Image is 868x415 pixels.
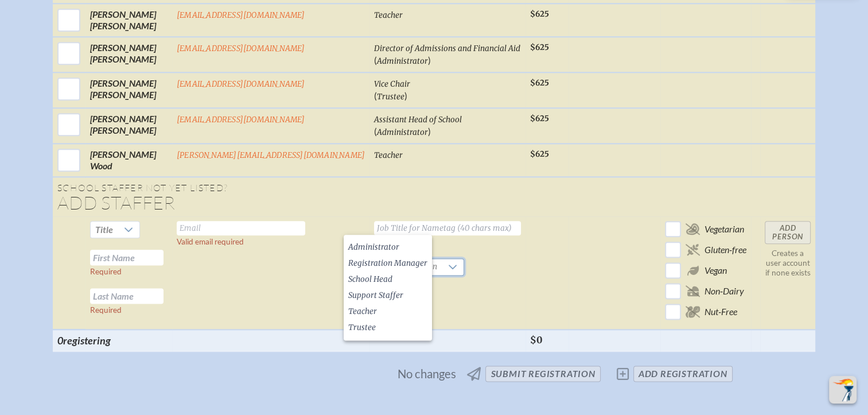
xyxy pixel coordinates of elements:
[829,376,857,404] button: Scroll Top
[374,79,410,89] span: Vice Chair
[348,242,399,253] span: Administrator
[177,10,305,20] a: [EMAIL_ADDRESS][DOMAIN_NAME]
[704,223,744,235] span: Vegetarian
[428,126,431,137] span: )
[177,150,365,160] a: [PERSON_NAME][EMAIL_ADDRESS][DOMAIN_NAME]
[765,249,811,278] p: Creates a user account if none exists
[90,250,164,265] input: First Name
[530,149,549,159] span: $625
[348,306,377,317] span: Teacher
[53,329,172,351] th: 0
[85,72,172,108] td: [PERSON_NAME] [PERSON_NAME]
[530,9,549,19] span: $625
[348,290,403,301] span: Support Staffer
[374,44,520,53] span: Director of Admissions and Financial Aid
[90,267,122,276] label: Required
[377,92,404,102] span: Trustee
[374,115,462,125] span: Assistant Head of School
[704,244,746,255] span: Gluten-free
[344,288,432,304] li: Support Staffer
[704,265,727,276] span: Vegan
[374,55,377,65] span: (
[704,285,744,297] span: Non-Dairy
[344,239,432,255] li: Administrator
[374,90,377,101] span: (
[344,320,432,336] li: Trustee
[177,79,305,89] a: [EMAIL_ADDRESS][DOMAIN_NAME]
[831,378,854,401] img: To the top
[177,44,305,53] a: [EMAIL_ADDRESS][DOMAIN_NAME]
[704,306,737,317] span: Nut-Free
[374,150,403,160] span: Teacher
[90,305,122,315] label: Required
[526,329,569,351] th: $0
[344,304,432,320] li: Teacher
[374,126,377,137] span: (
[530,42,549,52] span: $625
[404,90,407,101] span: )
[344,255,432,272] li: Registration Manager
[348,258,427,269] span: Registration Manager
[530,78,549,88] span: $625
[374,221,521,235] input: Job Title for Nametag (40 chars max)
[91,222,118,238] span: Title
[377,127,428,137] span: Administrator
[374,10,403,20] span: Teacher
[90,288,164,304] input: Last Name
[95,224,113,235] span: Title
[397,367,456,382] span: No changes
[177,221,305,235] input: Email
[85,3,172,37] td: [PERSON_NAME] [PERSON_NAME]
[85,37,172,72] td: [PERSON_NAME] [PERSON_NAME]
[85,108,172,143] td: [PERSON_NAME] [PERSON_NAME]
[530,114,549,123] span: $625
[377,56,428,66] span: Administrator
[63,334,111,347] span: registering
[344,272,432,288] li: School Head
[428,55,431,65] span: )
[344,235,432,340] ul: Option List
[348,322,376,333] span: Trustee
[348,274,392,285] span: School Head
[85,143,172,177] td: [PERSON_NAME] Wood
[177,237,244,246] label: Valid email required
[177,115,305,125] a: [EMAIL_ADDRESS][DOMAIN_NAME]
